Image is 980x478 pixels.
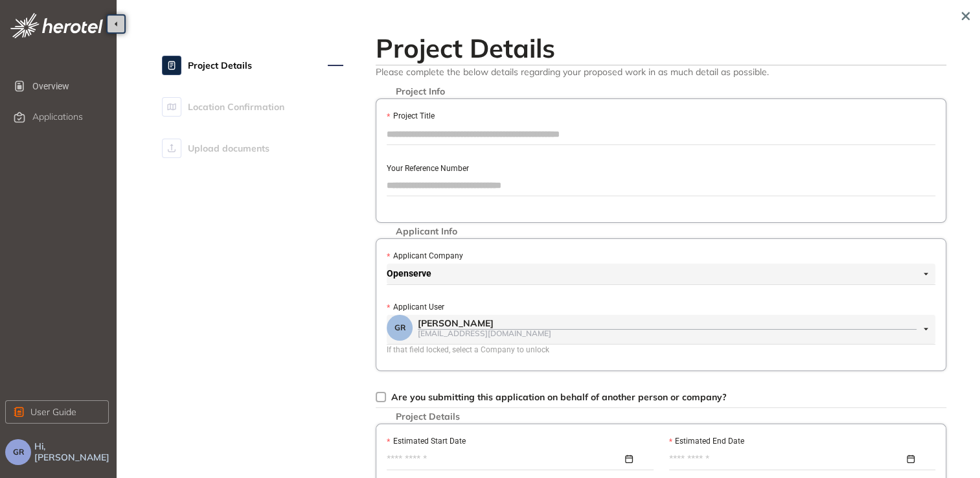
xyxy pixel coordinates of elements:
label: Applicant Company [387,250,462,262]
span: Overview [32,73,106,99]
span: Project Details [188,52,252,78]
span: Are you submitting this application on behalf of another person or company? [391,391,727,403]
span: GR [394,323,405,332]
span: Please complete the below details regarding your proposed work in as much detail as possible. [376,65,946,78]
span: User Guide [30,405,76,419]
button: GR [5,439,31,465]
input: Project Title [387,124,935,144]
div: If that field locked, select a Company to unlock [387,344,935,356]
label: Your Reference Number [387,163,469,175]
span: Openserve [387,264,928,284]
div: [PERSON_NAME] [418,318,917,329]
label: Applicant User [387,301,444,313]
span: Hi, [PERSON_NAME] [34,441,111,463]
input: Estimated End Date [669,452,905,466]
span: Applicant Info [389,226,464,237]
span: Applications [32,111,83,122]
button: User Guide [5,400,109,424]
input: Estimated Start Date [387,452,622,466]
span: GR [13,448,24,457]
input: Your Reference Number [387,176,935,195]
h2: Project Details [376,32,946,63]
img: logo [10,13,103,38]
span: Upload documents [188,135,269,161]
label: Project Title [387,110,434,122]
span: Location Confirmation [188,94,284,120]
label: Estimated Start Date [387,435,465,448]
span: Project Details [389,411,466,422]
span: Project Info [389,86,451,97]
div: [EMAIL_ADDRESS][DOMAIN_NAME] [418,329,917,337]
label: Estimated End Date [669,435,744,448]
